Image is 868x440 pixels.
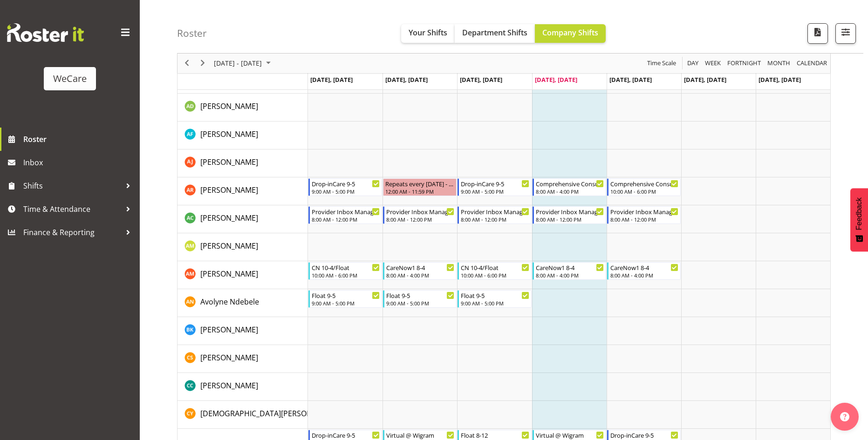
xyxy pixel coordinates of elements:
[200,212,258,223] a: [PERSON_NAME]
[726,58,763,69] button: Fortnight
[200,352,258,363] span: [PERSON_NAME]
[200,324,258,335] a: [PERSON_NAME]
[535,75,577,84] span: [DATE], [DATE]
[178,122,308,149] td: Alex Ferguson resource
[200,241,258,251] span: [PERSON_NAME]
[312,271,380,279] div: 10:00 AM - 6:00 PM
[536,263,604,272] div: CareNow1 8-4
[200,380,258,391] span: [PERSON_NAME]
[200,101,258,112] a: [PERSON_NAME]
[704,58,723,69] button: Timeline Week
[536,188,604,195] div: 8:00 AM - 4:00 PM
[177,28,207,39] h4: Roster
[536,179,604,188] div: Comprehensive Consult 8-4
[610,207,678,216] div: Provider Inbox Management
[310,75,353,84] span: [DATE], [DATE]
[178,317,308,345] td: Brian Ko resource
[200,325,258,335] span: [PERSON_NAME]
[200,380,258,391] a: [PERSON_NAME]
[383,290,457,308] div: Avolyne Ndebele"s event - Float 9-5 Begin From Tuesday, September 9, 2025 at 9:00:00 AM GMT+12:00...
[23,156,135,169] span: Inbox
[312,179,380,188] div: Drop-inCare 9-5
[536,430,604,440] div: Virtual @ Wigram
[178,373,308,401] td: Charlotte Courtney resource
[200,408,339,419] a: [DEMOGRAPHIC_DATA][PERSON_NAME]
[312,207,380,216] div: Provider Inbox Management
[386,299,454,307] div: 9:00 AM - 5:00 PM
[195,54,211,73] div: next period
[607,262,681,280] div: Ashley Mendoza"s event - CareNow1 8-4 Begin From Friday, September 12, 2025 at 8:00:00 AM GMT+12:...
[200,296,259,307] a: Avolyne Ndebele
[200,185,258,195] span: [PERSON_NAME]
[458,262,531,280] div: Ashley Mendoza"s event - CN 10-4/Float Begin From Wednesday, September 10, 2025 at 10:00:00 AM GM...
[23,225,121,239] span: Finance & Reporting
[535,24,606,43] button: Company Shifts
[610,263,678,272] div: CareNow1 8-4
[766,58,791,69] span: Month
[200,240,258,251] a: [PERSON_NAME]
[461,263,529,272] div: CN 10-4/Float
[458,178,531,196] div: Andrea Ramirez"s event - Drop-inCare 9-5 Begin From Wednesday, September 10, 2025 at 9:00:00 AM G...
[461,188,529,195] div: 9:00 AM - 5:00 PM
[536,271,604,279] div: 8:00 AM - 4:00 PM
[461,291,529,300] div: Float 9-5
[53,72,87,86] div: WeCare
[461,216,529,223] div: 8:00 AM - 12:00 PM
[610,179,678,188] div: Comprehensive Consult 10-6
[533,206,606,224] div: Andrew Casburn"s event - Provider Inbox Management Begin From Thursday, September 11, 2025 at 8:0...
[759,75,801,84] span: [DATE], [DATE]
[385,179,454,188] div: Repeats every [DATE] - [PERSON_NAME]
[200,157,258,167] span: [PERSON_NAME]
[533,262,606,280] div: Ashley Mendoza"s event - CareNow1 8-4 Begin From Thursday, September 11, 2025 at 8:00:00 AM GMT+1...
[312,299,380,307] div: 9:00 AM - 5:00 PM
[607,178,681,196] div: Andrea Ramirez"s event - Comprehensive Consult 10-6 Begin From Friday, September 12, 2025 at 10:0...
[23,202,121,216] span: Time & Attendance
[386,271,454,279] div: 8:00 AM - 4:00 PM
[609,75,652,84] span: [DATE], [DATE]
[178,289,308,317] td: Avolyne Ndebele resource
[840,412,849,421] img: help-xxl-2.png
[383,206,457,224] div: Andrew Casburn"s event - Provider Inbox Management Begin From Tuesday, September 9, 2025 at 8:00:...
[409,27,447,38] span: Your Shifts
[536,207,604,216] div: Provider Inbox Management
[458,290,531,308] div: Avolyne Ndebele"s event - Float 9-5 Begin From Wednesday, September 10, 2025 at 9:00:00 AM GMT+12...
[178,205,308,233] td: Andrew Casburn resource
[312,291,380,300] div: Float 9-5
[386,207,454,216] div: Provider Inbox Management
[308,262,382,280] div: Ashley Mendoza"s event - CN 10-4/Float Begin From Monday, September 8, 2025 at 10:00:00 AM GMT+12...
[385,75,428,84] span: [DATE], [DATE]
[178,149,308,177] td: Amy Johannsen resource
[181,58,193,69] button: Previous
[312,216,380,223] div: 8:00 AM - 12:00 PM
[796,58,828,69] span: calendar
[455,24,535,43] button: Department Shifts
[461,271,529,279] div: 10:00 AM - 6:00 PM
[610,271,678,279] div: 8:00 AM - 4:00 PM
[200,268,258,279] a: [PERSON_NAME]
[684,75,726,84] span: [DATE], [DATE]
[542,27,598,38] span: Company Shifts
[462,27,527,38] span: Department Shifts
[850,188,868,251] button: Feedback - Show survey
[213,58,263,69] span: [DATE] - [DATE]
[726,58,762,69] span: Fortnight
[646,58,677,69] span: Time Scale
[23,132,135,146] span: Roster
[200,213,258,223] span: [PERSON_NAME]
[795,58,829,69] button: Month
[807,23,828,44] button: Download a PDF of the roster according to the set date range.
[179,54,195,73] div: previous period
[686,58,700,69] button: Timeline Day
[646,58,678,69] button: Time Scale
[308,206,382,224] div: Andrew Casburn"s event - Provider Inbox Management Begin From Monday, September 8, 2025 at 8:00:0...
[536,216,604,223] div: 8:00 AM - 12:00 PM
[766,58,792,69] button: Timeline Month
[383,262,457,280] div: Ashley Mendoza"s event - CareNow1 8-4 Begin From Tuesday, September 9, 2025 at 8:00:00 AM GMT+12:...
[200,129,258,140] a: [PERSON_NAME]
[178,94,308,122] td: Aleea Devenport resource
[200,184,258,196] a: [PERSON_NAME]
[308,178,382,196] div: Andrea Ramirez"s event - Drop-inCare 9-5 Begin From Monday, September 8, 2025 at 9:00:00 AM GMT+1...
[308,290,382,308] div: Avolyne Ndebele"s event - Float 9-5 Begin From Monday, September 8, 2025 at 9:00:00 AM GMT+12:00 ...
[461,179,529,188] div: Drop-inCare 9-5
